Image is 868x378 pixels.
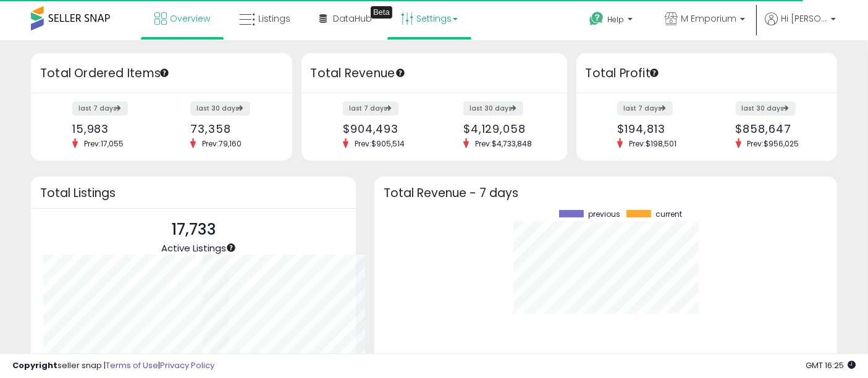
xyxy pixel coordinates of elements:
h3: Total Profit [586,65,828,82]
div: $4,129,058 [463,122,546,135]
a: Help [579,2,645,40]
p: 17,733 [161,218,226,241]
span: Prev: $4,733,848 [469,138,538,149]
div: $194,813 [617,122,697,135]
span: current [655,210,682,219]
div: $858,647 [736,122,815,135]
label: last 7 days [343,101,398,115]
div: Tooltip anchor [395,67,406,78]
div: Tooltip anchor [225,242,237,253]
h3: Total Revenue - 7 days [384,188,828,198]
a: Hi [PERSON_NAME] [765,12,836,40]
label: last 7 days [72,101,128,115]
div: Tooltip anchor [371,6,392,19]
span: previous [588,210,620,219]
span: Prev: $905,514 [348,138,411,149]
span: 2025-08-14 16:25 GMT [806,359,856,371]
span: M Emporium [681,12,736,25]
div: Tooltip anchor [649,67,660,78]
span: Hi [PERSON_NAME] [781,12,827,25]
span: Listings [258,12,290,25]
div: $904,493 [343,122,425,135]
h3: Total Ordered Items [40,65,283,82]
span: Help [607,14,624,25]
span: DataHub [333,12,372,25]
i: Get Help [589,11,604,27]
span: Prev: $956,025 [741,138,806,149]
h3: Total Revenue [311,65,558,82]
a: Terms of Use [106,359,158,371]
span: Overview [170,12,210,25]
span: Prev: 79,160 [196,138,248,149]
strong: Copyright [12,359,57,371]
label: last 7 days [617,101,673,115]
div: seller snap | | [12,360,214,372]
div: 15,983 [72,122,152,135]
div: 73,358 [190,122,270,135]
label: last 30 days [463,101,523,115]
label: last 30 days [190,101,250,115]
a: Privacy Policy [160,359,214,371]
div: Tooltip anchor [159,67,170,78]
span: Prev: 17,055 [78,138,130,149]
h3: Total Listings [40,188,347,198]
span: Prev: $198,501 [623,138,683,149]
span: Active Listings [161,241,226,254]
label: last 30 days [736,101,796,115]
